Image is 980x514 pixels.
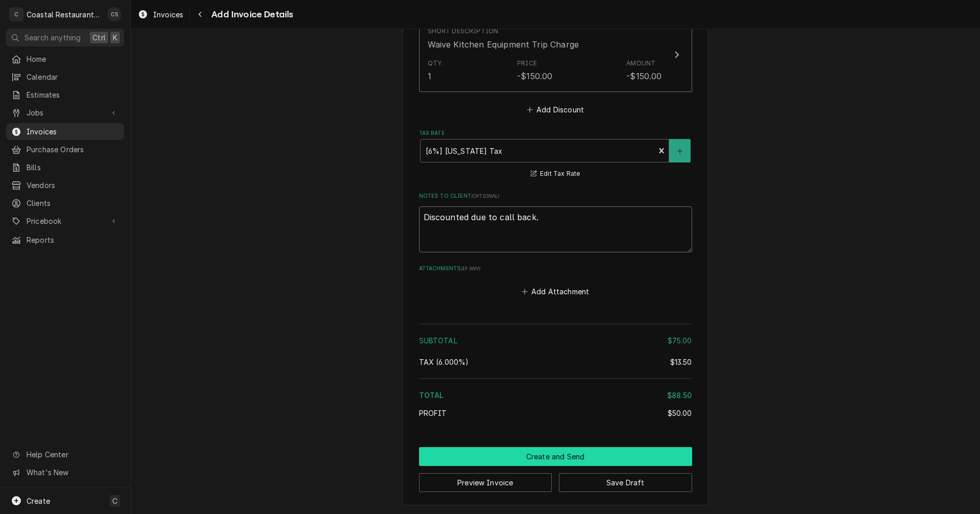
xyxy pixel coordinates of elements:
[6,29,124,46] button: Search anythingCtrlK
[6,195,124,212] a: Clients
[134,6,187,23] a: Invoices
[107,7,121,21] div: CS
[428,70,431,82] div: 1
[92,32,106,43] span: Ctrl
[626,70,661,82] div: -$150.00
[9,7,23,21] div: C
[27,497,50,505] span: Create
[419,447,692,466] div: Button Group Row
[529,167,582,180] button: Edit Tax Rate
[27,162,119,173] span: Bills
[6,141,124,158] a: Purchase Orders
[419,466,692,492] div: Button Group Row
[27,216,104,226] span: Pricebook
[208,8,293,21] span: Add Invoice Details
[27,126,119,137] span: Invoices
[677,148,683,155] svg: Create New Tax
[428,38,579,51] div: Waive Kitchen Equipment Trip Charge
[559,473,692,492] button: Save Draft
[419,391,444,400] span: Total
[27,180,119,191] span: Vendors
[6,123,124,140] a: Invoices
[668,335,692,346] div: $75.00
[419,358,469,366] span: Tax ( 6.000% )
[626,59,655,68] div: Amount
[27,144,119,155] span: Purchase Orders
[520,284,591,298] button: Add Attachment
[27,9,102,20] div: Coastal Restaurant Repair
[668,409,692,417] span: $50.00
[27,107,104,118] span: Jobs
[113,32,117,43] span: K
[192,6,208,22] button: Navigate back
[6,464,124,481] a: Go to What's New
[428,59,444,68] div: Qty.
[471,193,500,199] span: ( optional )
[6,177,124,194] a: Vendors
[6,104,124,121] a: Go to Jobs
[419,408,692,418] div: Profit
[27,198,119,208] span: Clients
[419,320,692,426] div: Amount Summary
[27,235,119,245] span: Reports
[428,27,499,36] div: Short Description
[27,54,119,64] span: Home
[27,449,118,460] span: Help Center
[670,357,692,367] div: $13.50
[27,72,119,82] span: Calendar
[461,266,480,271] span: ( if any )
[6,231,124,248] a: Reports
[419,336,457,345] span: Subtotal
[24,32,81,43] span: Search anything
[419,447,692,466] button: Create and Send
[112,496,117,506] span: C
[419,129,692,137] label: Tax Rate
[419,409,447,417] span: Profit
[27,89,119,100] span: Estimates
[419,206,692,252] textarea: Discounted due to call back.
[517,59,537,68] div: Price
[107,7,121,21] div: Chris Sockriter's Avatar
[419,265,692,298] div: Attachments
[419,390,692,401] div: Total
[419,357,692,367] div: Tax
[669,139,691,162] button: Create New Tax
[419,335,692,346] div: Subtotal
[667,390,692,401] div: $88.50
[419,3,692,116] div: Discounts
[6,213,124,229] a: Go to Pricebook
[419,447,692,492] div: Button Group
[6,159,124,176] a: Bills
[153,9,183,20] span: Invoices
[419,192,692,200] label: Notes to Client
[419,192,692,252] div: Notes to Client
[517,70,552,82] div: -$150.00
[419,265,692,273] label: Attachments
[6,51,124,67] a: Home
[6,68,124,85] a: Calendar
[419,473,552,492] button: Preview Invoice
[6,86,124,103] a: Estimates
[419,129,692,180] div: Tax Rate
[6,446,124,463] a: Go to Help Center
[419,17,692,91] button: Update Line Item
[525,102,585,116] button: Add Discount
[27,467,118,478] span: What's New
